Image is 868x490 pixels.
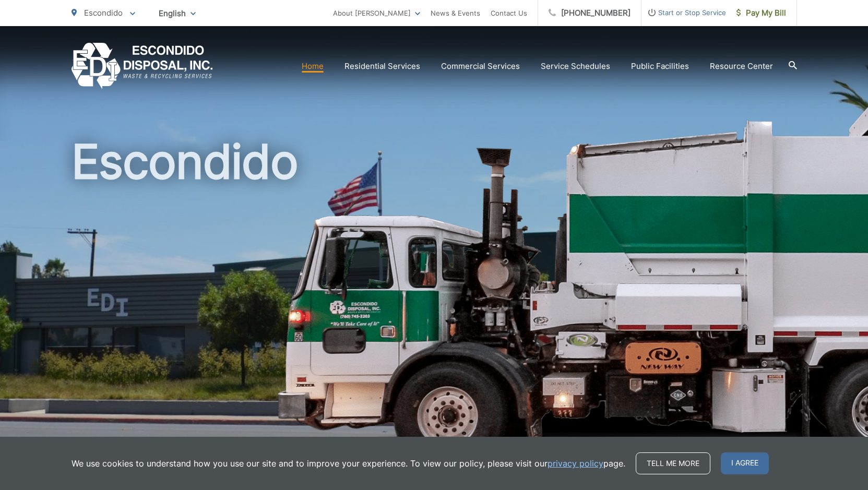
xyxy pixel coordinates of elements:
a: News & Events [431,7,480,19]
a: Resource Center [710,60,773,73]
span: Escondido [84,8,123,18]
span: Pay My Bill [736,7,786,19]
a: Residential Services [344,60,420,73]
a: Home [302,60,324,73]
span: I agree [721,452,769,474]
span: English [151,4,204,22]
a: EDCD logo. Return to the homepage. [72,43,213,89]
a: Contact Us [491,7,527,19]
a: Commercial Services [441,60,520,73]
h1: Escondido [72,136,797,466]
a: Service Schedules [541,60,610,73]
a: About [PERSON_NAME] [333,7,420,19]
a: Public Facilities [631,60,689,73]
p: We use cookies to understand how you use our site and to improve your experience. To view our pol... [72,457,625,470]
a: Tell me more [636,452,710,474]
a: privacy policy [548,457,603,470]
